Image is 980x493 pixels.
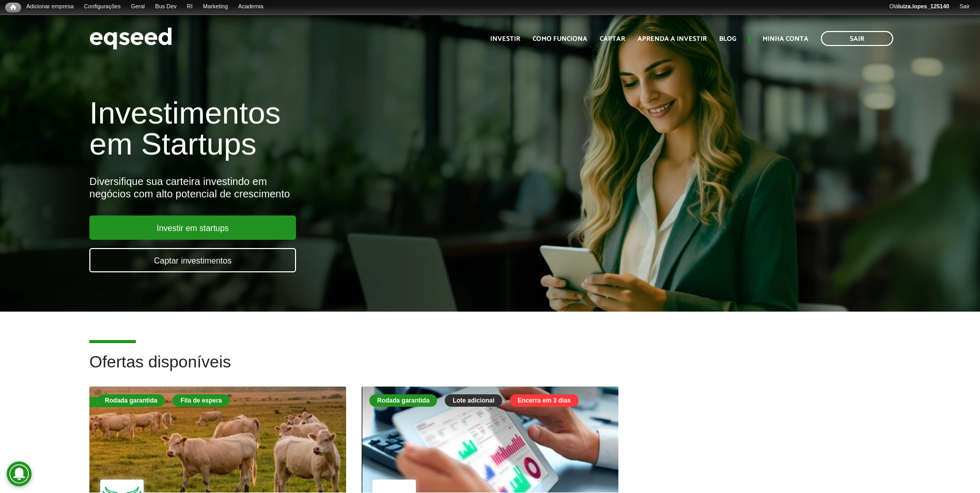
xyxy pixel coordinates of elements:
a: Captar investimentos [89,248,296,272]
a: Marketing [198,3,233,11]
a: Investir [490,36,520,42]
a: Sair [954,3,975,11]
div: Fila de espera [89,397,147,407]
a: Adicionar empresa [21,3,79,11]
a: Geral [126,3,150,11]
a: Blog [719,36,736,42]
img: EqSeed [89,25,172,52]
a: Sair [821,31,893,46]
a: RI [182,3,198,11]
a: Bus Dev [150,3,182,11]
a: Configurações [79,3,126,11]
strong: luiza.lopes_125140 [898,3,950,9]
a: Início [5,3,21,12]
div: Diversifique sua carteira investindo em negócios com alto potencial de crescimento [89,175,564,200]
div: Fila de espera [173,394,229,407]
a: Minha conta [763,36,808,42]
a: Oláluiza.lopes_125140 [884,3,954,11]
div: Lote adicional [445,394,502,407]
div: Encerra em 3 dias [510,394,579,407]
a: Captar [600,36,625,42]
a: Investir em startups [89,215,296,240]
div: Rodada garantida [97,394,165,407]
a: Academia [233,3,269,11]
a: Como funciona [533,36,587,42]
h2: Ofertas disponíveis [89,353,891,387]
h1: Investimentos em Startups [89,98,564,160]
span: Início [10,4,16,11]
div: Rodada garantida [369,394,437,407]
a: Aprenda a investir [637,36,707,42]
